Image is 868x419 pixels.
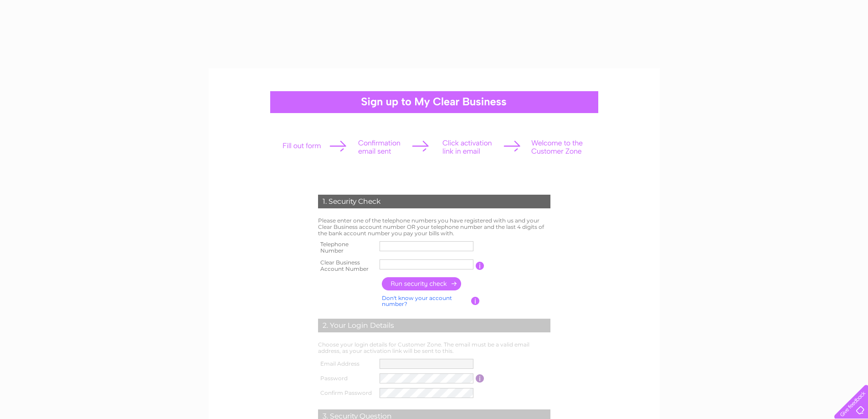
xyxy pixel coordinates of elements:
input: Information [476,262,484,270]
div: 1. Security Check [318,195,550,208]
input: Information [471,297,480,305]
th: Email Address [316,357,378,371]
th: Confirm Password [316,386,378,400]
a: Don't know your account number? [382,295,452,308]
div: 2. Your Login Details [318,319,550,332]
th: Telephone Number [316,238,378,257]
th: Clear Business Account Number [316,257,378,275]
th: Password [316,371,378,386]
td: Choose your login details for Customer Zone. The email must be a valid email address, as your act... [316,339,553,357]
input: Information [476,374,484,383]
td: Please enter one of the telephone numbers you have registered with us and your Clear Business acc... [316,215,553,238]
